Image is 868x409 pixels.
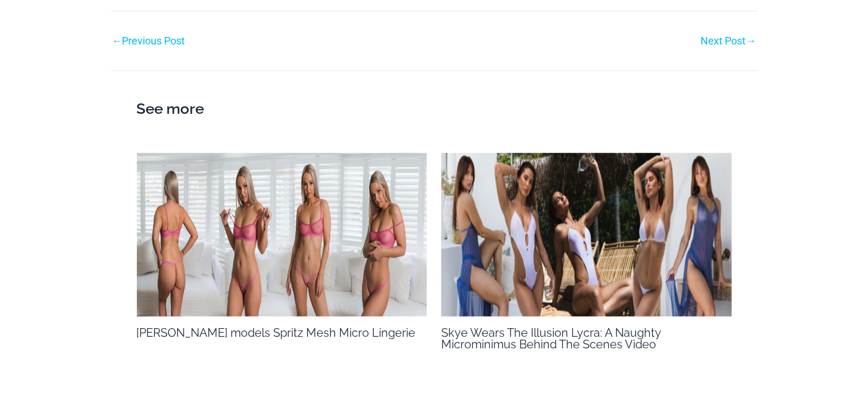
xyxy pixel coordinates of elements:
[112,36,185,46] a: ←Previous Post
[111,11,758,50] nav: Post navigation
[441,153,732,317] img: SKYE 2000 x 700 Thumbnail
[137,153,427,317] img: MM BTS Sammy 2000 x 700 Thumbnail 1
[137,97,732,121] h2: See more
[112,35,122,47] span: ←
[137,326,416,340] a: [PERSON_NAME] models Spritz Mesh Micro Lingerie
[701,36,757,46] a: Next Post→
[441,326,661,351] a: Skye Wears The Illusion Lycra: A Naughty Microminimus Behind The Scenes Video
[746,35,757,47] span: →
